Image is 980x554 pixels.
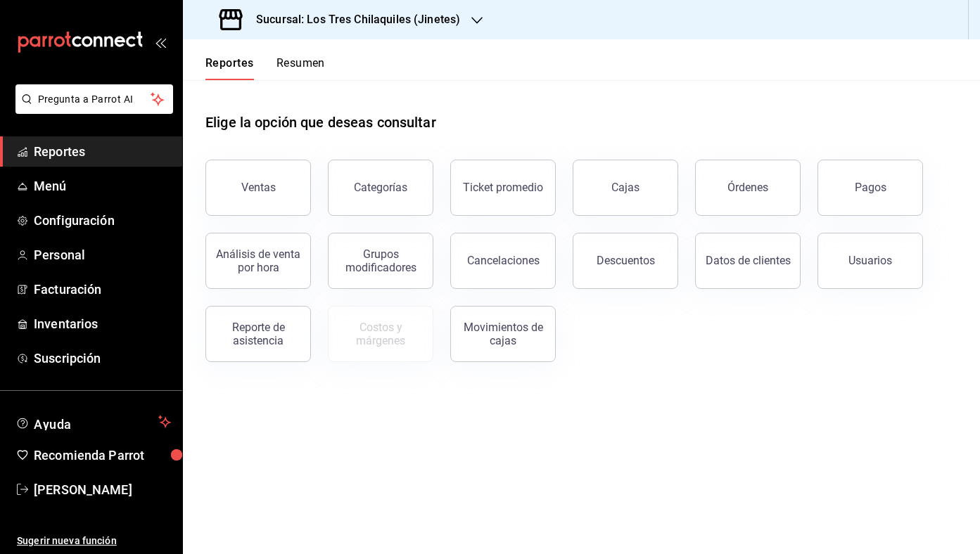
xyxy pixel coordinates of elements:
span: Personal [34,245,171,264]
button: Reportes [205,56,254,80]
button: Cajas [573,160,678,216]
div: Cancelaciones [467,254,540,267]
button: Ticket promedio [450,160,556,216]
div: Órdenes [727,181,768,194]
button: Ventas [205,160,311,216]
div: navigation tabs [205,56,325,80]
button: Pagos [817,160,923,216]
h3: Sucursal: Los Tres Chilaquiles (Jinetes) [245,11,460,28]
button: open_drawer_menu [155,37,166,48]
h1: Elige la opción que deseas consultar [205,112,436,133]
div: Análisis de venta por hora [215,247,302,274]
button: Contrata inventarios para ver este reporte [328,306,433,362]
button: Órdenes [695,160,801,216]
div: Cajas [611,181,639,194]
button: Reporte de asistencia [205,306,311,362]
button: Categorías [328,160,433,216]
span: Configuración [34,211,171,230]
button: Usuarios [817,233,923,289]
button: Datos de clientes [695,233,801,289]
div: Pagos [855,181,886,194]
div: Ventas [241,181,276,194]
button: Movimientos de cajas [450,306,556,362]
div: Reporte de asistencia [215,321,302,347]
a: Pregunta a Parrot AI [10,102,173,117]
div: Costos y márgenes [337,321,424,347]
div: Ticket promedio [463,181,543,194]
button: Pregunta a Parrot AI [15,84,173,114]
button: Grupos modificadores [328,233,433,289]
button: Descuentos [573,233,678,289]
span: Inventarios [34,314,171,333]
div: Datos de clientes [706,254,791,267]
span: Facturación [34,280,171,299]
div: Grupos modificadores [337,247,424,274]
button: Análisis de venta por hora [205,233,311,289]
button: Cancelaciones [450,233,556,289]
div: Categorías [354,181,407,194]
div: Descuentos [597,254,655,267]
span: Pregunta a Parrot AI [38,92,151,107]
span: Menú [34,176,171,195]
span: Recomienda Parrot [34,446,171,465]
button: Resumen [276,56,325,80]
div: Movimientos de cajas [459,321,547,347]
div: Usuarios [848,254,892,267]
span: Sugerir nueva función [17,534,171,548]
span: Reportes [34,142,171,161]
span: Ayuda [34,413,153,430]
span: Suscripción [34,349,171,368]
span: [PERSON_NAME] [34,480,171,499]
